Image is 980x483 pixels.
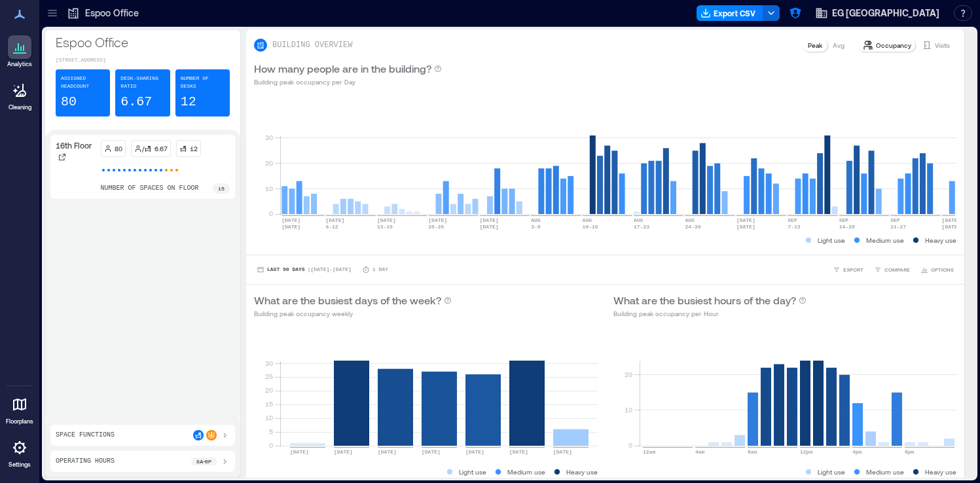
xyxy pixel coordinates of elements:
text: 4pm [852,449,862,455]
span: COMPARE [884,266,910,274]
text: 8pm [905,449,915,455]
p: Visits [935,40,950,50]
p: number of spaces on floor [101,183,199,194]
p: Medium use [507,467,545,477]
p: Peak [808,40,822,50]
text: SEP [839,217,849,223]
a: Floorplans [2,389,37,429]
text: 7-13 [788,224,800,230]
text: [DATE] [942,217,961,223]
text: [DATE] [942,224,961,230]
p: Desk-sharing ratio [120,75,164,90]
span: OPTIONS [931,266,954,274]
p: Light use [818,235,845,245]
p: 16th Floor [56,140,92,151]
span: EXPORT [843,266,863,274]
p: Heavy use [925,467,956,477]
p: Number of Desks [181,75,225,90]
a: Cleaning [3,75,36,115]
p: Floorplans [6,418,33,425]
p: What are the busiest days of the week? [254,293,441,308]
text: 12pm [800,449,812,455]
p: 6.67 [120,93,152,111]
tspan: 30 [265,134,273,141]
p: 15 [218,185,225,192]
button: Export CSV [697,5,763,21]
tspan: 0 [269,441,273,449]
p: Heavy use [566,467,598,477]
text: SEP [788,217,797,223]
text: SEP [890,217,900,223]
text: [DATE] [480,224,499,230]
text: [DATE] [736,217,755,223]
text: [DATE] [736,224,755,230]
p: Assigned Headcount [61,75,105,90]
p: 80 [115,143,122,154]
p: Operating Hours [56,456,115,467]
text: [DATE] [377,217,396,223]
text: 12am [643,449,655,455]
text: 13-19 [377,224,393,230]
p: Medium use [866,235,904,245]
p: / [142,143,144,154]
text: AUG [634,217,644,223]
tspan: 20 [265,159,273,167]
text: [DATE] [281,224,300,230]
p: [STREET_ADDRESS] [56,56,230,64]
p: How many people are in the building? [254,61,431,77]
p: 6.67 [154,143,168,154]
tspan: 20 [624,370,632,378]
text: [DATE] [509,449,528,455]
text: [DATE] [334,449,353,455]
p: Light use [459,467,486,477]
text: 6-12 [325,224,338,230]
tspan: 30 [265,359,273,367]
text: 4am [695,449,705,455]
p: 12 [190,143,198,154]
p: Occupancy [876,40,911,50]
p: Espoo Office [85,7,139,20]
p: What are the busiest hours of the day? [613,293,796,308]
p: Settings [9,461,31,469]
a: Analytics [3,31,36,72]
text: 3-9 [531,224,541,230]
tspan: 10 [624,406,632,414]
tspan: 15 [265,400,273,408]
p: Avg [833,40,844,50]
text: AUG [685,217,695,223]
p: Heavy use [925,235,956,245]
text: 17-23 [634,224,649,230]
tspan: 25 [265,372,273,380]
button: EG [GEOGRAPHIC_DATA] [811,3,943,24]
p: Building peak occupancy weekly [254,308,452,319]
text: 14-20 [839,224,855,230]
button: OPTIONS [918,263,956,276]
p: Espoo Office [56,33,230,51]
tspan: 20 [265,386,273,394]
text: [DATE] [465,449,484,455]
text: [DATE] [422,449,441,455]
text: [DATE] [281,217,300,223]
text: [DATE] [553,449,572,455]
p: 8a - 6p [196,457,211,465]
tspan: 10 [265,414,273,421]
text: 8am [748,449,757,455]
a: Settings [4,432,35,473]
p: Analytics [7,60,32,68]
p: 80 [61,93,77,111]
text: AUG [583,217,592,223]
text: [DATE] [428,217,447,223]
p: Light use [818,467,845,477]
p: Space Functions [56,430,115,440]
p: Building peak occupancy per Hour [613,308,807,319]
text: 10-16 [583,224,598,230]
text: [DATE] [290,449,309,455]
tspan: 10 [265,185,273,192]
p: 12 [181,93,196,111]
tspan: 0 [628,441,632,449]
text: [DATE] [378,449,397,455]
p: 1 Day [372,266,388,274]
p: Medium use [866,467,904,477]
text: 24-30 [685,224,700,230]
text: 20-26 [428,224,444,230]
